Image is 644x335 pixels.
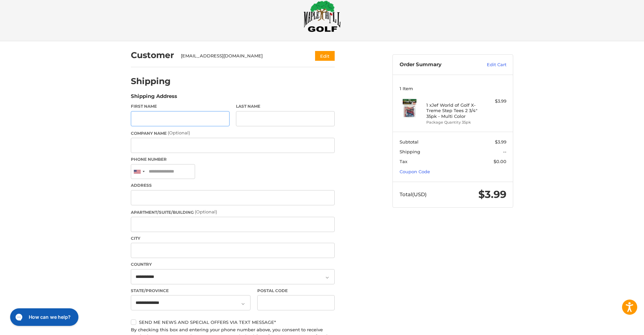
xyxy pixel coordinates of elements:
[400,169,430,174] a: Coupon Code
[131,261,335,267] label: Country
[503,149,506,154] span: --
[480,98,506,105] div: $3.99
[495,139,506,145] span: $3.99
[131,164,147,179] div: United States: +1
[181,53,302,59] div: [EMAIL_ADDRESS][DOMAIN_NAME]
[131,50,174,60] h2: Customer
[168,130,190,135] small: (Optional)
[131,103,230,109] label: First Name
[426,102,478,119] h4: 1 x Jef World of Golf X-Treme Step Tees 2 3/4" 35pk - Multi Color
[494,159,506,164] span: $0.00
[131,76,171,86] h2: Shipping
[195,209,217,214] small: (Optional)
[304,0,341,32] img: Maple Hill Golf
[131,288,251,294] label: State/Province
[131,93,177,103] legend: Shipping Address
[478,188,506,201] span: $3.99
[131,235,335,241] label: City
[131,156,335,162] label: Phone Number
[400,191,427,198] span: Total (USD)
[131,209,335,215] label: Apartment/Suite/Building
[426,120,478,125] li: Package Quantity 35pk
[400,61,472,68] h3: Order Summary
[7,306,80,328] iframe: Gorgias live chat messenger
[236,103,335,109] label: Last Name
[400,86,506,91] h3: 1 Item
[400,149,420,154] span: Shipping
[472,61,506,68] a: Edit Cart
[315,51,335,61] button: Edit
[131,182,335,188] label: Address
[131,130,335,136] label: Company Name
[400,159,407,164] span: Tax
[400,139,419,145] span: Subtotal
[257,288,335,294] label: Postal Code
[131,319,335,325] label: Send me news and special offers via text message*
